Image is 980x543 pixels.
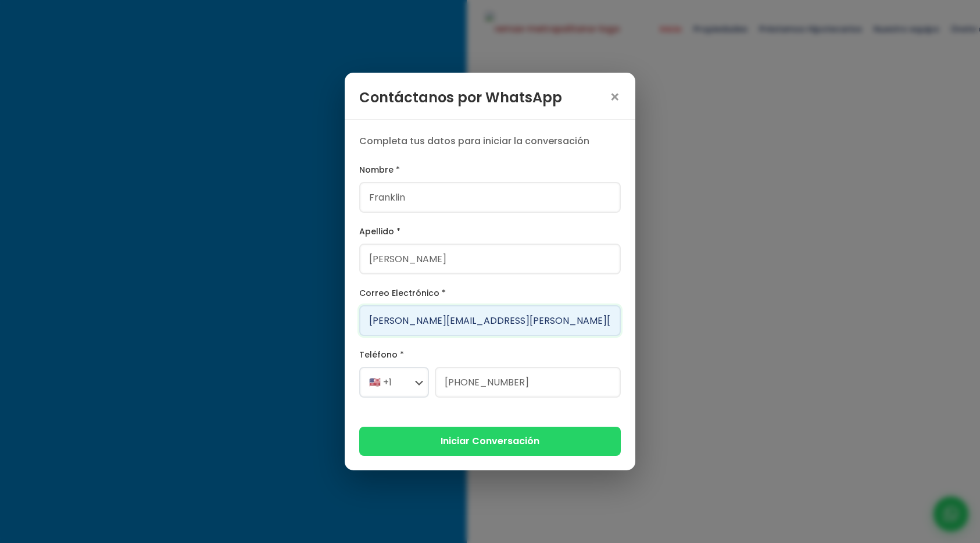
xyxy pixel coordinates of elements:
[435,367,621,398] input: 123-456-7890
[359,134,621,148] p: Completa tus datos para iniciar la conversación
[359,348,621,362] label: Teléfono *
[359,163,621,177] label: Nombre *
[359,427,621,455] button: Iniciar Conversación
[609,90,621,106] span: ×
[359,224,621,239] label: Apellido *
[359,87,562,108] h3: Contáctanos por WhatsApp
[359,286,621,301] label: Correo Electrónico *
